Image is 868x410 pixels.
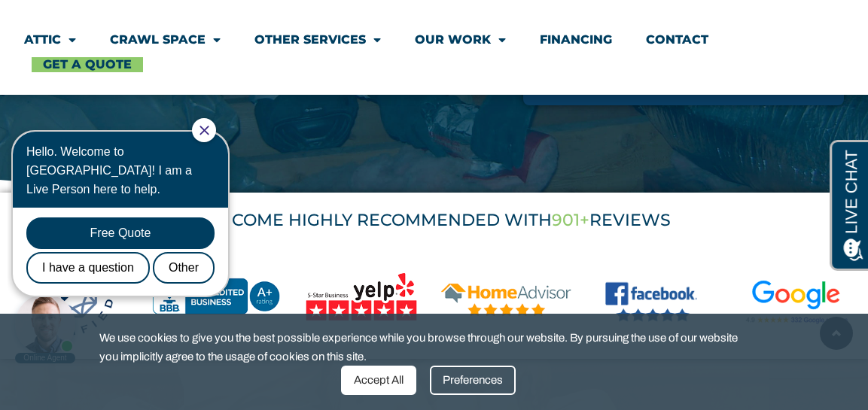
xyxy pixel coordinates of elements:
a: Other Services [254,23,381,57]
a: Financing [540,23,612,57]
a: Attic [24,23,76,57]
iframe: Chat Invitation [8,117,248,365]
div: Accept All [341,366,416,395]
a: Our Work [415,23,506,57]
div: Free Quote [19,101,207,132]
div: Need help? Chat with us now! [8,178,68,238]
a: Get A Quote [32,57,143,72]
span: We use cookies to give you the best possible experience while you browse through our website. By ... [99,329,757,366]
a: Contact [646,23,708,57]
div: I have a question [19,135,142,167]
div: Hello. Welcome to [GEOGRAPHIC_DATA]! I am a Live Person here to help. [19,26,207,82]
div: Other [145,135,207,167]
nav: Menu [24,23,845,72]
div: Preferences [430,366,516,395]
span: 901+ [552,210,589,230]
div: Online Agent [8,236,68,247]
span: Opens a chat window [37,12,121,31]
a: Close Chat [192,9,202,19]
a: Crawl Space [110,23,221,57]
div: WE COME HIGHLY RECOMMENDED WITH REVIEWS [20,212,848,229]
div: Close Chat [184,2,209,26]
